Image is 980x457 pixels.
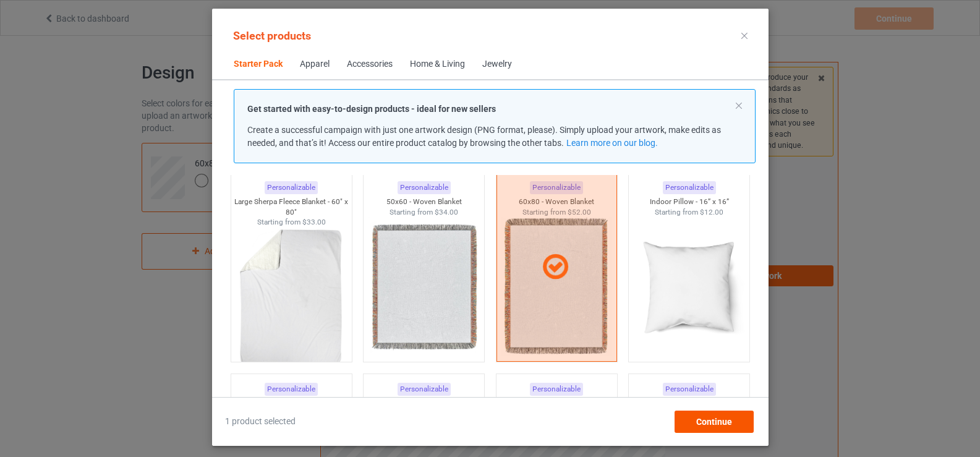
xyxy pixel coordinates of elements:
[700,208,723,216] span: $12.00
[629,207,749,218] div: Starting from
[364,207,484,218] div: Starting from
[482,58,512,70] div: Jewelry
[674,411,753,433] div: Continue
[302,218,325,226] span: $33.00
[662,383,715,396] div: Personalizable
[566,138,657,148] a: Learn more on our blog.
[435,208,458,216] span: $34.00
[634,217,744,356] img: regular.jpg
[300,58,330,70] div: Apparel
[369,217,479,356] img: regular.jpg
[397,181,450,194] div: Personalizable
[662,181,715,194] div: Personalizable
[247,104,496,114] strong: Get started with easy-to-design products - ideal for new sellers
[629,197,749,207] div: Indoor Pillow - 16” x 16”
[530,383,583,396] div: Personalizable
[231,217,351,228] div: Starting from
[265,181,318,194] div: Personalizable
[225,416,296,428] span: 1 product selected
[364,197,484,207] div: 50x60 - Woven Blanket
[347,58,393,70] div: Accessories
[236,228,346,366] img: regular.jpg
[410,58,465,70] div: Home & Living
[265,383,318,396] div: Personalizable
[397,383,450,396] div: Personalizable
[233,29,311,42] span: Select products
[247,125,721,148] span: Create a successful campaign with just one artwork design (PNG format, please). Simply upload you...
[231,197,351,217] div: Large Sherpa Fleece Blanket - 60" x 80"
[696,417,731,427] span: Continue
[225,49,291,79] span: Starter Pack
